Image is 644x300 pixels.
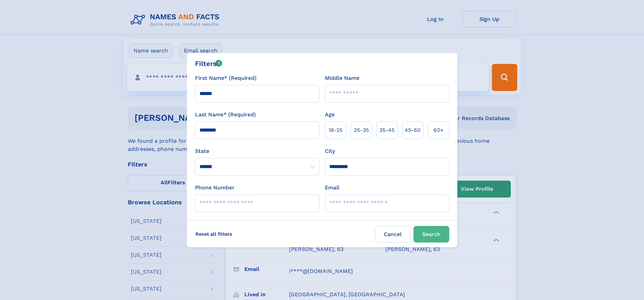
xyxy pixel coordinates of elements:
[375,226,411,243] label: Cancel
[433,126,444,134] span: 60+
[325,184,339,192] label: Email
[379,126,395,134] span: 35‑45
[325,74,359,82] label: Middle Name
[329,126,342,134] span: 18‑25
[195,147,319,155] label: State
[195,111,256,119] label: Last Name* (Required)
[354,126,369,134] span: 25‑35
[325,111,335,119] label: Age
[195,184,235,192] label: Phone Number
[191,226,237,242] label: Reset all filters
[325,147,335,155] label: City
[195,74,257,82] label: First Name* (Required)
[195,59,222,69] div: Filters
[413,226,449,243] button: Search
[405,126,421,134] span: 45‑60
